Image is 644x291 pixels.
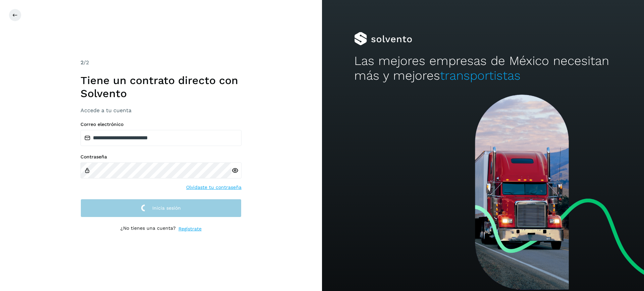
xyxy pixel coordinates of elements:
h3: Accede a tu cuenta [80,107,241,114]
a: Regístrate [178,225,202,232]
div: /2 [80,59,241,67]
h2: Las mejores empresas de México necesitan más y mejores [354,54,612,83]
label: Contraseña [80,154,241,160]
span: Inicia sesión [152,206,181,210]
p: ¿No tienes una cuenta? [120,225,176,232]
label: Correo electrónico [80,122,241,127]
h1: Tiene un contrato directo con Solvento [80,74,241,100]
a: Olvidaste tu contraseña [186,184,241,191]
span: 2 [80,59,84,66]
button: Inicia sesión [80,199,241,217]
span: transportistas [440,68,521,83]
